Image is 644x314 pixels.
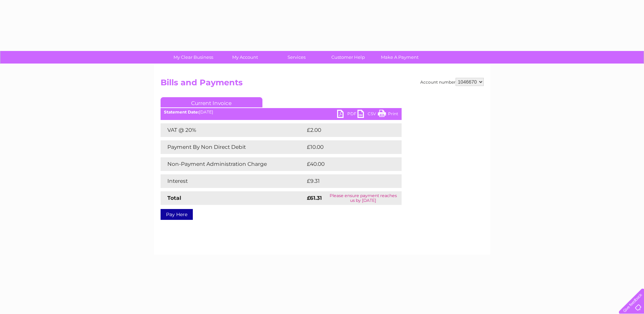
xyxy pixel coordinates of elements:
[161,157,305,171] td: Non-Payment Administration Charge
[305,174,385,188] td: £9.31
[337,110,357,120] a: PDF
[372,51,428,64] a: Make A Payment
[161,209,193,220] a: Pay Here
[325,191,401,205] td: Please ensure payment reaches us by [DATE]
[164,109,199,115] b: Statement Date:
[161,140,305,154] td: Payment By Non Direct Debit
[305,123,386,137] td: £2.00
[161,78,484,91] h2: Bills and Payments
[305,157,388,171] td: £40.00
[357,110,378,120] a: CSV
[420,78,484,86] div: Account number
[305,140,388,154] td: £10.00
[269,51,325,64] a: Services
[320,51,376,64] a: Customer Help
[378,110,398,120] a: Print
[165,51,221,64] a: My Clear Business
[161,97,262,107] a: Current Invoice
[167,195,181,201] strong: Total
[161,110,402,115] div: [DATE]
[217,51,273,64] a: My Account
[307,195,322,201] strong: £61.31
[161,123,305,137] td: VAT @ 20%
[161,174,305,188] td: Interest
